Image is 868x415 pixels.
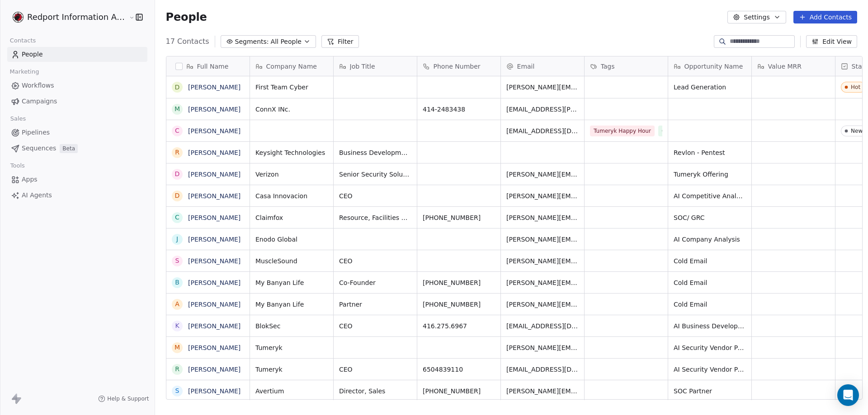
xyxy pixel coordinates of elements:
[271,37,302,47] span: All People
[506,83,579,92] span: [PERSON_NAME][EMAIL_ADDRESS][DOMAIN_NAME]
[674,170,728,179] span: Tumeryk Offering
[506,365,579,374] span: [EMAIL_ADDRESS][DOMAIN_NAME]
[166,36,209,47] span: 17 Contacts
[423,300,481,309] span: [PHONE_NUMBER]
[434,62,481,71] span: Phone Number
[339,148,411,157] span: Business Development Manager
[674,300,707,309] span: Cold Email
[175,256,179,266] div: S
[7,94,147,109] a: Campaigns
[255,300,304,309] span: My Banyan Life
[176,234,178,244] div: J
[255,213,283,222] span: Claimfox
[188,366,241,373] a: [PERSON_NAME]
[22,81,54,90] span: Workflows
[255,343,283,352] span: Tumeryk
[674,213,705,222] span: SOC/ GRC
[22,97,57,106] span: Campaigns
[255,278,304,287] span: My Banyan Life
[255,105,290,114] span: ConnX INc.
[7,141,147,156] a: SequencesBeta
[175,148,179,157] div: R
[188,257,241,265] a: [PERSON_NAME]
[255,170,279,179] span: Verizon
[423,213,481,222] span: [PHONE_NUMBER]
[250,56,333,76] div: Company Name
[188,387,241,395] a: [PERSON_NAME]
[188,301,241,308] a: [PERSON_NAME]
[684,62,743,71] span: Opportunity Name
[6,65,43,79] span: Marketing
[188,149,241,156] a: [PERSON_NAME]
[674,365,746,374] span: AI Security Vendor Partner
[506,213,579,222] span: [PERSON_NAME][EMAIL_ADDRESS][PERSON_NAME][DOMAIN_NAME]
[22,128,50,137] span: Pipelines
[60,144,78,153] span: Beta
[585,56,668,76] div: Tags
[175,126,179,135] div: C
[506,322,579,331] span: [EMAIL_ADDRESS][DOMAIN_NAME]
[175,299,179,309] div: A
[175,321,179,331] div: K
[175,386,179,396] div: S
[851,84,860,90] div: Hot
[188,236,241,243] a: [PERSON_NAME]
[7,172,147,187] a: Apps
[506,126,579,135] span: [EMAIL_ADDRESS][DOMAIN_NAME]
[339,278,376,287] span: Co-Founder
[417,56,500,76] div: Phone Number
[517,62,535,71] span: Email
[11,9,123,25] button: Redport Information Assurance
[175,191,179,201] div: D
[255,83,308,92] span: First Team Cyber
[339,191,353,201] span: CEO
[188,214,241,221] a: [PERSON_NAME]
[674,83,726,92] span: Lead Generation
[506,387,579,396] span: [PERSON_NAME][EMAIL_ADDRESS][PERSON_NAME][DOMAIN_NAME]
[7,47,147,62] a: People
[22,175,38,184] span: Apps
[255,256,297,266] span: MuscleSound
[7,188,147,203] a: AI Agents
[255,365,283,374] span: Tumeryk
[590,126,655,136] span: Tumeryk Happy Hour
[506,170,579,179] span: [PERSON_NAME][EMAIL_ADDRESS][PERSON_NAME][DOMAIN_NAME]
[674,191,746,201] span: AI Competitive Analysis
[506,343,579,352] span: [PERSON_NAME][EMAIL_ADDRESS][DOMAIN_NAME]
[601,62,615,71] span: Tags
[423,322,467,331] span: 416.275.6967
[6,159,28,173] span: Tools
[339,256,353,266] span: CEO
[7,78,147,93] a: Workflows
[506,191,579,201] span: [PERSON_NAME][EMAIL_ADDRESS][DOMAIN_NAME]
[175,343,180,352] div: M
[674,235,740,244] span: AI Company Analysis
[175,83,179,92] div: D
[188,84,241,91] a: [PERSON_NAME]
[107,395,149,402] span: Help & Support
[7,125,147,140] a: Pipelines
[175,104,180,114] div: M
[727,11,786,23] button: Settings
[674,256,707,266] span: Cold Email
[6,34,40,47] span: Contacts
[255,235,297,244] span: Enodo Global
[188,171,241,178] a: [PERSON_NAME]
[768,62,802,71] span: Value MRR
[668,56,751,76] div: Opportunity Name
[255,387,284,396] span: Avertium
[506,256,579,266] span: [PERSON_NAME][EMAIL_ADDRESS][PERSON_NAME][DOMAIN_NAME]
[166,56,250,76] div: Full Name
[339,170,411,179] span: Senior Security Solutions Principal
[235,37,269,47] span: Segments:
[175,278,179,287] div: B
[658,126,694,136] span: Cold Email
[506,278,579,287] span: [PERSON_NAME][EMAIL_ADDRESS][DOMAIN_NAME]
[255,322,280,331] span: BlokSec
[752,56,835,76] div: Value MRR
[13,12,24,23] img: Redport_hacker_head.png
[506,105,579,114] span: [EMAIL_ADDRESS][PERSON_NAME][DOMAIN_NAME]
[806,35,857,48] button: Edit View
[674,148,725,157] span: Revlon - Pentest
[22,191,52,200] span: AI Agents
